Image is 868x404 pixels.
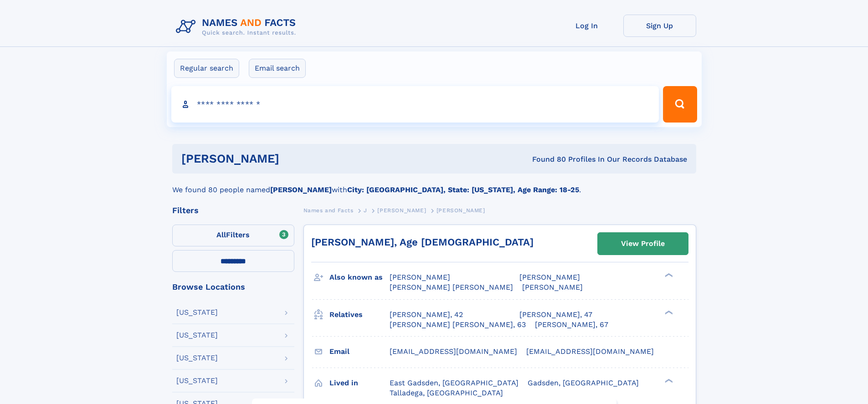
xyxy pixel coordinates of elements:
[270,185,332,194] b: [PERSON_NAME]
[303,205,354,216] a: Names and Facts
[364,207,367,214] span: J
[663,309,673,315] div: ❯
[329,375,390,391] h3: Lived in
[522,283,583,291] span: [PERSON_NAME]
[535,320,608,330] a: [PERSON_NAME], 67
[663,86,697,123] button: Search Button
[598,233,688,255] a: View Profile
[390,310,463,320] a: [PERSON_NAME], 42
[216,230,226,239] span: All
[364,205,367,216] a: J
[377,207,426,214] span: [PERSON_NAME]
[623,15,696,37] a: Sign Up
[528,378,639,387] span: Gadsden, [GEOGRAPHIC_DATA]
[390,320,526,330] a: [PERSON_NAME] [PERSON_NAME], 63
[176,332,218,339] div: [US_STATE]
[377,205,426,216] a: [PERSON_NAME]
[390,378,519,387] span: East Gadsden, [GEOGRAPHIC_DATA]
[171,86,659,123] input: search input
[329,344,390,359] h3: Email
[663,272,673,278] div: ❯
[172,225,294,246] label: Filters
[181,153,406,164] h1: [PERSON_NAME]
[329,307,390,322] h3: Relatives
[390,273,450,281] span: [PERSON_NAME]
[390,347,517,356] span: [EMAIL_ADDRESS][DOMAIN_NAME]
[329,270,390,285] h3: Also known as
[172,174,696,195] div: We found 80 people named with .
[526,347,654,356] span: [EMAIL_ADDRESS][DOMAIN_NAME]
[176,377,218,384] div: [US_STATE]
[172,206,294,215] div: Filters
[249,59,306,78] label: Email search
[390,389,503,397] span: Talladega, [GEOGRAPHIC_DATA]
[176,354,218,362] div: [US_STATE]
[172,283,294,291] div: Browse Locations
[519,273,580,281] span: [PERSON_NAME]
[437,207,485,214] span: [PERSON_NAME]
[311,236,534,248] a: [PERSON_NAME], Age [DEMOGRAPHIC_DATA]
[390,283,513,291] span: [PERSON_NAME] [PERSON_NAME]
[406,154,687,164] div: Found 80 Profiles In Our Records Database
[347,185,579,194] b: City: [GEOGRAPHIC_DATA], State: [US_STATE], Age Range: 18-25
[550,15,623,37] a: Log In
[663,378,673,384] div: ❯
[176,309,218,316] div: [US_STATE]
[174,59,239,78] label: Regular search
[519,310,592,320] a: [PERSON_NAME], 47
[621,233,665,254] div: View Profile
[172,15,303,39] img: Logo Names and Facts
